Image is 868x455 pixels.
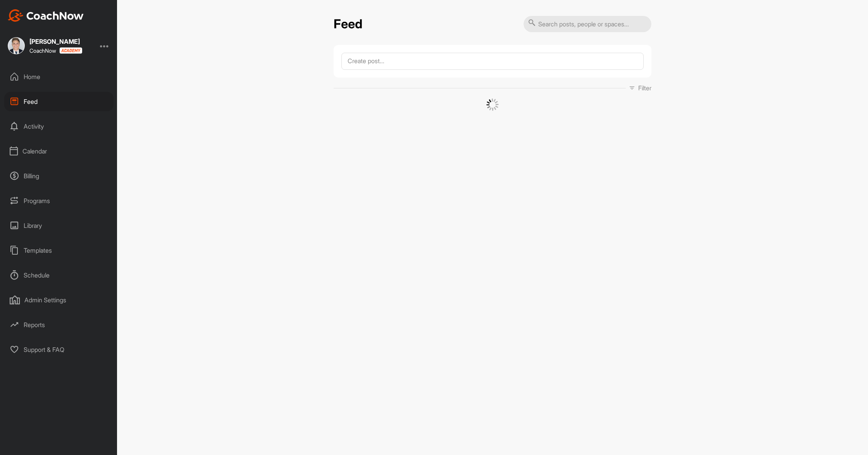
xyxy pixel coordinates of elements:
div: Support & FAQ [4,340,114,359]
div: Schedule [4,265,114,285]
div: Billing [4,166,114,186]
img: CoachNow acadmey [59,47,82,54]
div: Reports [4,315,114,334]
div: Programs [4,191,114,210]
div: Feed [4,92,114,111]
div: CoachNow [29,47,82,54]
div: Admin Settings [4,290,114,310]
input: Search posts, people or spaces... [524,16,651,32]
div: Templates [4,241,114,260]
div: Activity [4,117,114,136]
img: CoachNow [8,9,84,22]
div: [PERSON_NAME] [29,38,82,45]
div: Calendar [4,141,114,161]
img: square_5655668bab340f5d2fc6d47aa9a06802.jpg [8,37,25,54]
p: Filter [638,83,651,93]
h2: Feed [334,17,362,32]
img: G6gVgL6ErOh57ABN0eRmCEwV0I4iEi4d8EwaPGI0tHgoAbU4EAHFLEQAh+QQFCgALACwIAA4AGAASAAAEbHDJSesaOCdk+8xg... [486,98,499,111]
div: Library [4,216,114,235]
div: Home [4,67,114,86]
